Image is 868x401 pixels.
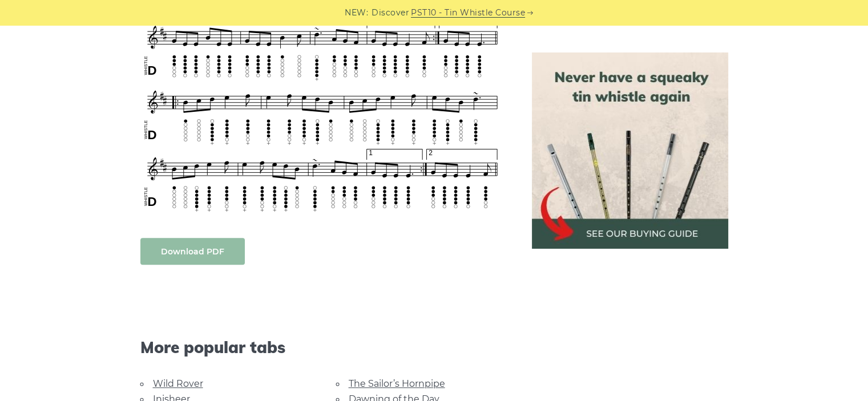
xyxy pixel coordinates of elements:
a: PST10 - Tin Whistle Course [411,6,525,19]
a: Wild Rover [153,378,203,389]
span: Discover [372,6,409,19]
img: tin whistle buying guide [532,52,728,249]
a: Download PDF [140,238,245,265]
span: More popular tabs [140,338,504,357]
a: The Sailor’s Hornpipe [349,378,445,389]
span: NEW: [345,6,368,19]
